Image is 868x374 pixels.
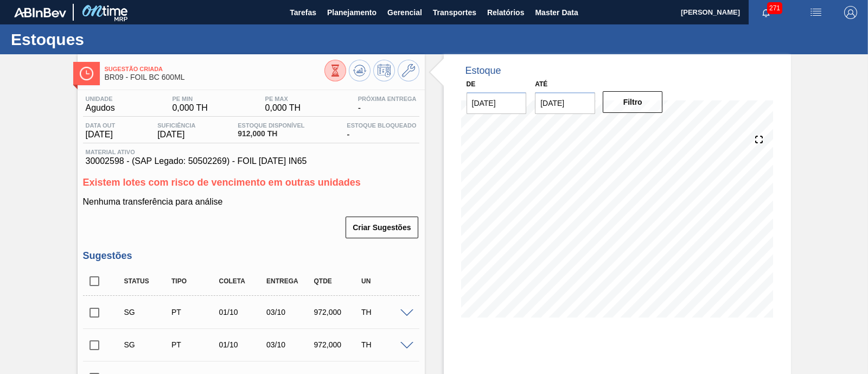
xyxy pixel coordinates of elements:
span: Próxima Entrega [358,96,417,102]
h3: Sugestões [83,250,419,262]
span: Sugestão Criada [105,66,324,72]
button: Ir ao Master Data / Geral [398,60,419,81]
div: 03/10/2025 [264,308,316,316]
span: Material ativo [86,149,417,155]
button: Filtro [603,91,663,113]
span: 912,000 TH [238,130,304,138]
button: Visão Geral dos Estoques [324,60,346,81]
div: 01/10/2025 [216,340,269,349]
button: Atualizar Gráfico [349,60,371,81]
span: Estoque Bloqueado [347,122,416,129]
span: Master Data [535,6,578,19]
div: Sugestão Criada [122,308,174,316]
span: Existem lotes com risco de vencimento em outras unidades [83,177,361,188]
button: Criar Sugestões [346,217,418,238]
div: TH [359,308,411,316]
div: TH [359,340,411,349]
div: 03/10/2025 [264,340,316,349]
label: De [467,80,476,88]
span: Transportes [433,6,476,19]
img: TNhmsLtSVTkK8tSr43FrP2fwEKptu5GPRR3wAAAABJRU5ErkJggg== [14,8,66,17]
input: dd/mm/yyyy [535,92,595,114]
div: - [344,122,419,140]
button: Notificações [749,5,783,20]
div: Pedido de Transferência [169,340,221,349]
span: Tarefas [290,6,316,19]
div: UN [359,277,411,285]
div: Qtde [311,277,363,285]
div: Criar Sugestões [347,215,419,239]
span: 0,000 TH [172,103,208,113]
div: Coleta [216,277,269,285]
div: Tipo [169,277,221,285]
div: Sugestão Criada [122,340,174,349]
button: Programar Estoque [373,60,395,81]
span: Agudos [86,103,115,113]
span: Unidade [86,96,115,102]
img: Logout [844,6,857,19]
p: Nenhuma transferência para análise [83,197,419,207]
span: 0,000 TH [265,103,301,113]
label: Até [535,80,547,88]
span: 30002598 - (SAP Legado: 50502269) - FOIL [DATE] IN65 [86,156,417,166]
span: [DATE] [86,130,116,140]
img: userActions [809,6,822,19]
span: Relatórios [487,6,524,19]
div: Estoque [465,65,501,77]
div: 01/10/2025 [216,308,269,316]
div: Pedido de Transferência [169,308,221,316]
div: 972,000 [311,308,363,316]
span: BR09 - FOIL BC 600ML [105,73,324,81]
span: 271 [767,2,782,14]
div: Status [122,277,174,285]
span: PE MAX [265,96,301,102]
span: Data out [86,122,116,129]
img: Ícone [80,67,93,80]
span: PE MIN [172,96,208,102]
span: [DATE] [157,130,195,140]
span: Estoque Disponível [238,122,304,129]
span: Suficiência [157,122,195,129]
div: 972,000 [311,340,363,349]
span: Planejamento [327,6,376,19]
div: Entrega [264,277,316,285]
div: - [355,96,419,113]
span: Gerencial [387,6,422,19]
input: dd/mm/yyyy [467,92,527,114]
h1: Estoques [11,33,203,46]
